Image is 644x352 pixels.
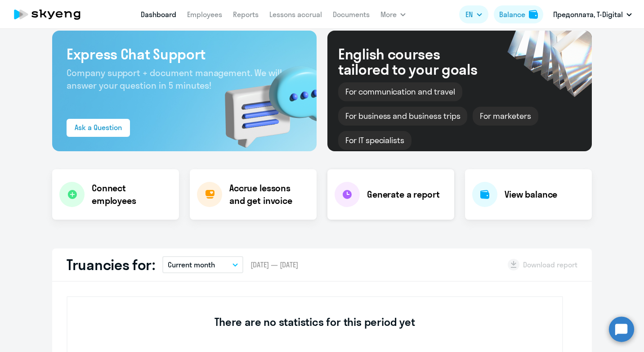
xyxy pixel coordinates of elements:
[233,10,259,19] a: Reports
[67,67,282,91] span: Company support + document management. We will answer your question in 5 minutes!
[250,260,298,270] span: [DATE] — [DATE]
[168,259,215,270] p: Current month
[333,10,370,19] a: Documents
[338,46,492,77] div: English courses tailored to your goals
[380,9,397,20] span: More
[499,9,525,20] div: Balance
[215,315,415,329] h3: There are no statistics for this period yet
[380,5,406,23] button: More
[505,188,557,201] h4: View balance
[67,119,130,137] button: Ask a Question
[473,107,538,126] div: For marketers
[269,10,322,19] a: Lessons accrual
[367,188,439,201] h4: Generate a report
[529,10,538,19] img: balance
[67,45,302,63] h3: Express Chat Support
[162,256,243,273] button: Current month
[549,4,636,25] button: Предоплата, T-Digital
[338,131,411,150] div: For IT specialists
[338,107,467,126] div: For business and business trips
[338,82,462,101] div: For communication and travel
[212,50,317,151] img: bg-img
[141,10,176,19] a: Dashboard
[187,10,222,19] a: Employees
[92,182,172,207] h4: Connect employees
[67,256,155,274] h2: Truancies for:
[465,9,473,20] span: EN
[229,182,308,207] h4: Accrue lessons and get invoice
[75,122,122,133] div: Ask a Question
[553,9,623,20] p: Предоплата, T-Digital
[494,5,543,23] button: Balancebalance
[459,5,488,23] button: EN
